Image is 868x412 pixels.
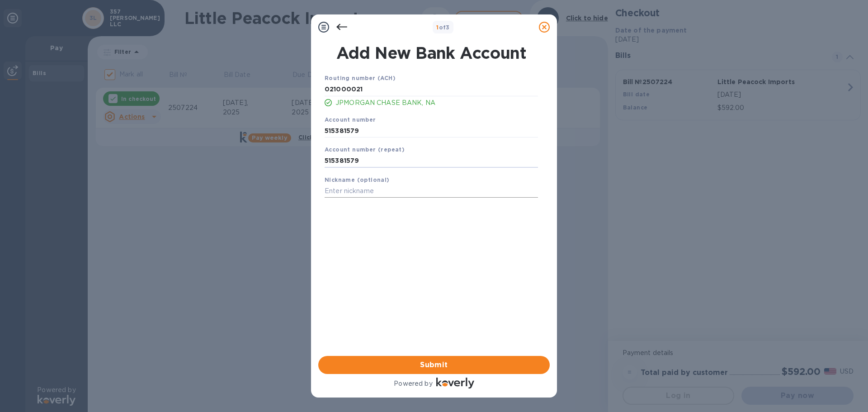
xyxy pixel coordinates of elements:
h1: Add New Bank Account [319,43,543,62]
button: Submit [318,356,550,374]
b: of 3 [436,24,450,31]
input: Enter routing number [325,83,538,96]
span: 1 [436,24,439,31]
input: Enter account number [325,154,538,168]
input: Enter nickname [325,185,538,198]
b: Nickname (optional) [325,176,390,183]
p: JPMORGAN CHASE BANK, NA [335,98,538,108]
span: Submit [325,360,542,370]
b: Account number [325,116,376,123]
img: Logo [436,378,474,388]
p: Powered by [394,379,432,388]
input: Enter account number [325,124,538,137]
b: Account number (repeat) [325,146,405,153]
b: Routing number (ACH) [325,75,396,81]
